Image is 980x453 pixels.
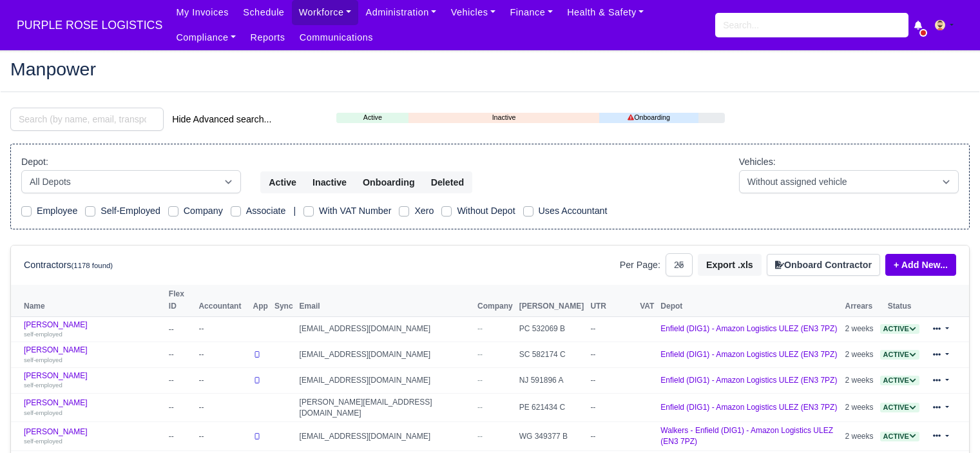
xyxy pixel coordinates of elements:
td: -- [166,422,196,451]
button: Onboard Contractor [767,254,880,276]
td: -- [587,342,637,368]
th: Sync [271,285,296,316]
td: -- [166,393,196,422]
span: -- [477,432,483,441]
td: 2 weeks [842,422,877,451]
label: Employee [37,204,77,218]
span: Active [880,324,919,334]
td: PE 621434 C [516,393,588,422]
small: self-employed [24,331,62,338]
a: Active [880,403,919,412]
button: Deleted [423,171,472,193]
td: [EMAIL_ADDRESS][DOMAIN_NAME] [296,422,474,451]
td: WG 349377 B [516,422,588,451]
label: Vehicles: [739,155,776,169]
td: -- [166,368,196,394]
th: Accountant [195,285,249,316]
h2: Manpower [10,60,970,78]
h6: Contractors [24,260,113,271]
label: With VAT Number [319,204,391,218]
td: -- [166,342,196,368]
td: SC 582174 C [516,342,588,368]
a: Enfield (DIG1) - Amazon Logistics ULEZ (EN3 7PZ) [660,324,837,333]
td: 2 weeks [842,368,877,394]
span: Active [880,403,919,412]
td: 2 weeks [842,316,877,342]
label: Associate [246,204,286,218]
input: Search... [715,13,908,37]
td: -- [587,393,637,422]
button: Onboarding [354,171,423,193]
td: -- [195,368,249,394]
span: -- [477,324,483,333]
td: NJ 591896 A [516,368,588,394]
a: Compliance [169,25,243,50]
span: | [293,206,296,216]
a: [PERSON_NAME] self-employed [24,427,162,446]
a: [PERSON_NAME] self-employed [24,320,162,339]
a: Reports [243,25,292,50]
span: -- [477,350,483,359]
td: -- [587,316,637,342]
th: Status [877,285,923,316]
label: Uses Accountant [539,204,608,218]
th: Name [11,285,166,316]
th: Flex ID [166,285,196,316]
td: -- [587,368,637,394]
td: -- [195,316,249,342]
a: [PERSON_NAME] self-employed [24,398,162,417]
a: Onboarding [599,112,698,123]
small: self-employed [24,356,62,363]
td: 2 weeks [842,393,877,422]
th: UTR [587,285,637,316]
td: PC 532069 B [516,316,588,342]
a: Active [336,112,408,123]
td: -- [195,393,249,422]
a: PURPLE ROSE LOGISTICS [10,13,169,38]
span: -- [477,403,483,412]
span: Active [880,350,919,360]
th: Company [474,285,516,316]
a: [PERSON_NAME] self-employed [24,345,162,364]
span: Active [880,376,919,385]
td: -- [195,342,249,368]
span: PURPLE ROSE LOGISTICS [10,12,169,38]
label: Company [184,204,223,218]
th: VAT [637,285,657,316]
label: Depot: [21,155,48,169]
th: [PERSON_NAME] [516,285,588,316]
a: + Add New... [885,254,956,276]
small: (1178 found) [72,262,113,269]
td: -- [587,422,637,451]
a: Active [880,324,919,333]
small: self-employed [24,381,62,389]
button: Inactive [304,171,355,193]
small: self-employed [24,409,62,416]
td: 2 weeks [842,342,877,368]
td: [EMAIL_ADDRESS][DOMAIN_NAME] [296,368,474,394]
td: [EMAIL_ADDRESS][DOMAIN_NAME] [296,342,474,368]
button: Export .xls [698,254,762,276]
a: Active [880,350,919,359]
span: Active [880,432,919,441]
label: Self-Employed [101,204,160,218]
th: Arrears [842,285,877,316]
a: Walkers - Enfield (DIG1) - Amazon Logistics ULEZ (EN3 7PZ) [660,426,833,446]
a: Inactive [408,112,599,123]
td: [EMAIL_ADDRESS][DOMAIN_NAME] [296,316,474,342]
a: Active [880,376,919,385]
button: Hide Advanced search... [164,108,280,130]
a: Enfield (DIG1) - Amazon Logistics ULEZ (EN3 7PZ) [660,376,837,385]
td: [PERSON_NAME][EMAIL_ADDRESS][DOMAIN_NAME] [296,393,474,422]
a: Active [880,432,919,441]
small: self-employed [24,438,62,445]
span: -- [477,376,483,385]
td: -- [166,316,196,342]
a: Enfield (DIG1) - Amazon Logistics ULEZ (EN3 7PZ) [660,403,837,412]
a: [PERSON_NAME] self-employed [24,371,162,390]
input: Search (by name, email, transporter id) ... [10,108,164,131]
th: App [250,285,271,316]
div: Manpower [1,50,979,92]
th: Email [296,285,474,316]
div: + Add New... [880,254,956,276]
